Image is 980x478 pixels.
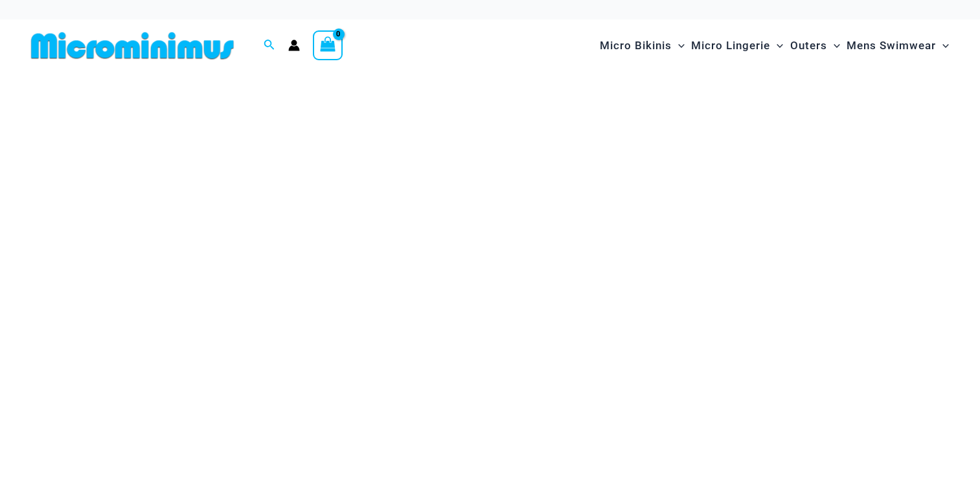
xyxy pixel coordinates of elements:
[936,29,949,62] span: Menu Toggle
[672,29,685,62] span: Menu Toggle
[770,29,783,62] span: Menu Toggle
[691,29,770,62] span: Micro Lingerie
[26,31,239,60] img: MM SHOP LOGO FLAT
[843,26,952,65] a: Mens SwimwearMenu ToggleMenu Toggle
[787,26,843,65] a: OutersMenu ToggleMenu Toggle
[827,29,840,62] span: Menu Toggle
[288,40,300,51] a: Account icon link
[313,30,343,60] a: View Shopping Cart, empty
[600,29,672,62] span: Micro Bikinis
[847,29,936,62] span: Mens Swimwear
[595,24,954,67] nav: Site Navigation
[597,26,688,65] a: Micro BikinisMenu ToggleMenu Toggle
[688,26,786,65] a: Micro LingerieMenu ToggleMenu Toggle
[790,29,827,62] span: Outers
[264,38,275,54] a: Search icon link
